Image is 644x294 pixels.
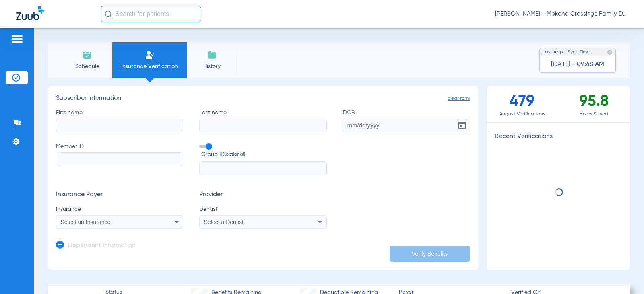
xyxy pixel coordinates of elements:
button: Open calendar [454,117,470,134]
h3: Recent Verifications [487,133,630,141]
input: Search for patients [101,6,201,22]
div: 479 [487,86,558,122]
span: Select an Insurance [61,219,111,225]
span: Schedule [68,62,106,70]
label: DOB [343,109,470,132]
input: Last name [199,119,326,132]
span: Last Appt. Sync Time: [543,48,591,56]
span: clear form [448,95,470,103]
h3: Dependent Information [68,242,136,250]
img: Zuub Logo [16,6,44,20]
img: Search Icon [105,10,112,18]
span: [DATE] - 09:48 AM [551,60,604,68]
span: August Verifications [487,110,558,118]
label: Member ID [56,142,183,175]
span: Group ID [201,150,326,159]
img: hamburger-icon [10,34,23,44]
span: Select a Dentist [204,219,244,225]
input: First name [56,119,183,132]
img: last sync help info [607,49,613,55]
img: Manual Insurance Verification [145,50,155,60]
span: Hours Saved [558,110,630,118]
span: Dentist [199,205,326,213]
label: Last name [199,109,326,132]
small: (optional) [225,150,245,159]
input: Member ID [56,152,183,166]
div: 95.8 [558,86,630,122]
label: First name [56,109,183,132]
h3: Provider [199,191,326,199]
h3: Insurance Payer [56,191,183,199]
span: [PERSON_NAME] - Mokena Crossings Family Dental [495,10,628,18]
button: Verify Benefits [390,246,470,262]
input: DOBOpen calendar [343,119,470,132]
img: History [207,50,217,60]
span: Insurance Verification [118,62,181,70]
span: Insurance [56,205,183,213]
h3: Subscriber Information [56,95,470,103]
span: History [193,62,231,70]
img: Schedule [83,50,92,60]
